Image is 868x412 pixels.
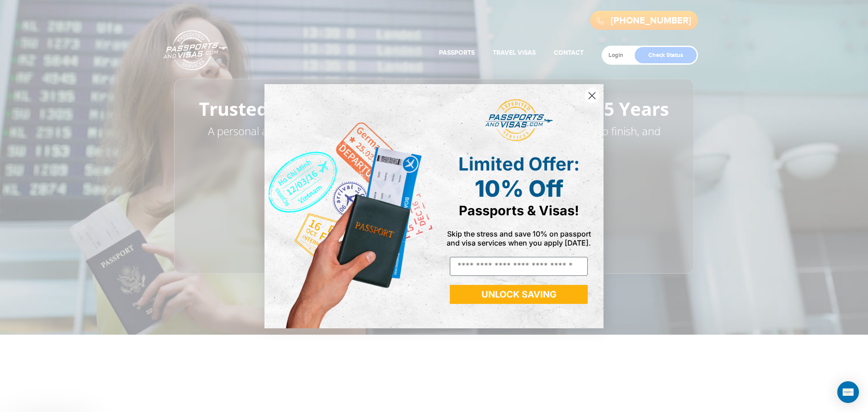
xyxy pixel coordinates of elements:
span: Skip the stress and save 10% on passport and visa services when you apply [DATE]. [447,229,591,247]
span: Limited Offer: [458,153,580,175]
span: Passports & Visas! [459,203,579,218]
span: 10% Off [475,175,563,202]
button: Close dialog [584,88,600,104]
div: Open Intercom Messenger [837,381,859,403]
img: de9cda0d-0715-46ca-9a25-073762a91ba7.png [264,84,434,328]
img: passports and visas [485,99,553,142]
button: UNLOCK SAVING [450,285,588,304]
